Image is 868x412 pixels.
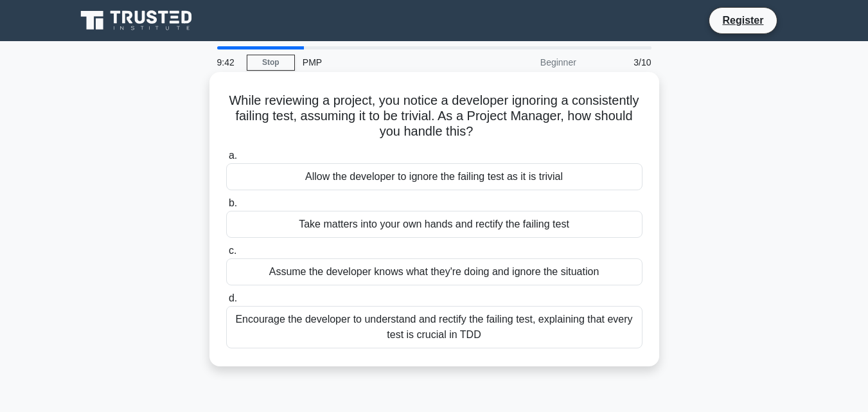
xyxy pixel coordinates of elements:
span: a. [229,150,237,161]
div: 3/10 [584,49,659,75]
span: c. [229,245,236,256]
span: d. [229,292,237,303]
a: Register [714,12,771,28]
div: Encourage the developer to understand and rectify the failing test, explaining that every test is... [226,306,642,348]
div: 9:42 [209,49,247,75]
a: Stop [247,55,295,71]
div: PMP [295,49,472,75]
h5: While reviewing a project, you notice a developer ignoring a consistently failing test, assuming ... [225,93,644,140]
div: Allow the developer to ignore the failing test as it is trivial [226,163,642,190]
div: Beginner [472,49,584,75]
div: Assume the developer knows what they're doing and ignore the situation [226,258,642,285]
span: b. [229,197,237,208]
div: Take matters into your own hands and rectify the failing test [226,211,642,238]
